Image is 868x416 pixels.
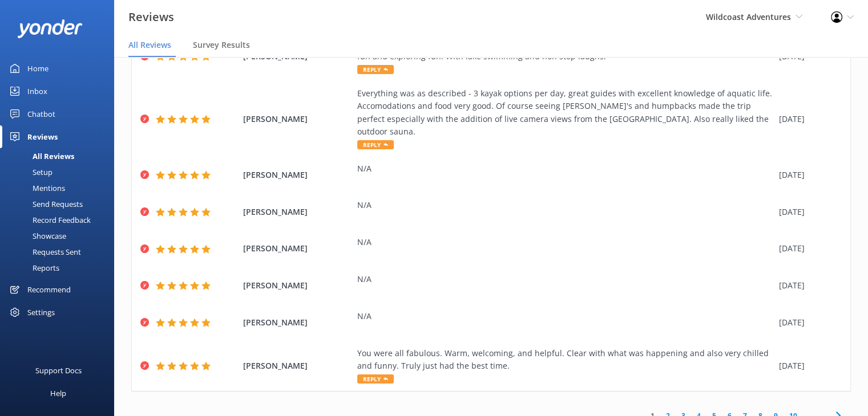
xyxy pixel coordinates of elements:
div: N/A [357,273,773,286]
div: Reviews [27,125,58,148]
div: Showcase [7,228,66,244]
span: [PERSON_NAME] [243,113,352,125]
span: [PERSON_NAME] [243,169,352,181]
div: N/A [357,199,773,211]
a: Send Requests [7,196,114,212]
a: Setup [7,164,114,180]
div: Everything was as described - 3 kayak options per day, great guides with excellent knowledge of a... [357,87,773,138]
span: [PERSON_NAME] [243,206,352,218]
span: Survey Results [193,39,250,51]
span: [PERSON_NAME] [243,242,352,255]
div: Help [50,382,66,405]
div: [DATE] [779,169,836,181]
div: Inbox [27,80,47,103]
div: Mentions [7,180,65,196]
div: Recommend [27,278,71,301]
div: [DATE] [779,113,836,125]
div: [DATE] [779,316,836,329]
div: N/A [357,236,773,248]
span: Wildcoast Adventures [706,11,791,22]
a: All Reviews [7,148,114,164]
a: Mentions [7,180,114,196]
span: Reply [357,140,394,149]
a: Record Feedback [7,212,114,228]
span: Reply [357,374,394,384]
h3: Reviews [128,8,174,26]
div: Chatbot [27,103,55,125]
div: Settings [27,301,55,324]
div: Requests Sent [7,244,81,260]
span: Reply [357,65,394,74]
div: N/A [357,310,773,323]
div: Setup [7,164,53,180]
span: [PERSON_NAME] [243,360,352,372]
div: [DATE] [779,360,836,372]
div: Home [27,57,49,80]
span: All Reviews [128,39,171,51]
div: [DATE] [779,206,836,218]
span: [PERSON_NAME] [243,279,352,292]
span: [PERSON_NAME] [243,316,352,329]
div: You were all fabulous. Warm, welcoming, and helpful. Clear with what was happening and also very ... [357,347,773,373]
div: Support Docs [35,359,82,382]
div: All Reviews [7,148,74,164]
div: [DATE] [779,279,836,292]
a: Reports [7,260,114,276]
a: Showcase [7,228,114,244]
div: N/A [357,162,773,175]
div: Record Feedback [7,212,91,228]
div: Reports [7,260,59,276]
img: yonder-white-logo.png [17,19,83,38]
a: Requests Sent [7,244,114,260]
div: Send Requests [7,196,83,212]
div: [DATE] [779,242,836,255]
